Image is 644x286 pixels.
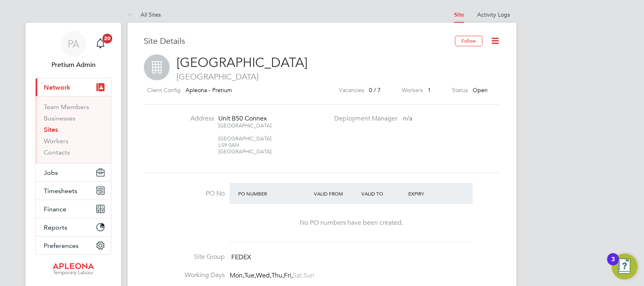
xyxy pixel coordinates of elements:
div: [GEOGRAPHIC_DATA] [GEOGRAPHIC_DATA] LS9 0AN [GEOGRAPHIC_DATA] [218,123,269,155]
div: Unit B50 Connex [218,114,269,123]
a: Workers [44,137,68,145]
span: Mon, [230,271,244,280]
div: No PO numbers have been created. [238,219,465,227]
span: Preferences [44,242,79,249]
div: Network [36,96,111,163]
a: Contacts [44,148,70,156]
a: All Sites [128,11,161,18]
button: Timesheets [36,182,111,200]
span: [GEOGRAPHIC_DATA] [177,55,307,71]
span: n/a [403,114,412,123]
span: Finance [44,205,66,213]
span: Timesheets [44,187,77,195]
label: Working Days [144,271,225,280]
span: Sun [303,271,314,280]
img: apleona-logo-retina.png [53,263,94,276]
button: Finance [36,200,111,218]
button: Open Resource Center, 3 new notifications [612,254,638,280]
span: [GEOGRAPHIC_DATA] [144,71,500,82]
label: Workers [402,85,423,95]
span: 1 [428,86,431,94]
button: Reports [36,218,111,236]
span: 20 [102,34,112,43]
button: Network [36,78,111,96]
a: Businesses [44,114,75,122]
label: Deployment Manager [329,114,397,123]
span: Fri, [284,271,293,280]
label: Address [170,114,214,123]
span: Network [44,84,70,91]
button: Follow [455,36,482,46]
label: PO No [144,189,225,198]
a: Team Members [44,103,89,111]
button: Jobs [36,163,111,181]
button: Preferences [36,237,111,254]
label: Site Group [144,253,225,261]
span: Thu, [271,271,284,280]
a: Site [454,11,464,18]
div: Expiry [406,186,454,201]
div: PO Number [236,186,312,201]
div: Valid To [359,186,407,201]
label: Vacancies [339,85,364,95]
span: Open [473,86,488,94]
label: Status [452,85,468,95]
span: Sat, [293,271,303,280]
span: Reports [44,224,67,231]
a: Sites [44,126,58,133]
span: PA [68,39,79,49]
a: Activity Logs [477,11,510,18]
div: Valid From [312,186,359,201]
a: Go to home page [35,263,111,276]
span: Tue, [244,271,256,280]
div: 3 [611,259,615,270]
h3: Site Details [144,36,455,46]
span: Pretium Admin [35,60,111,70]
span: Apleona - Pretium [186,86,232,94]
a: PAPretium Admin [35,31,111,70]
label: Client Config [147,85,181,95]
a: 20 [92,31,109,57]
span: 0 / 7 [369,86,381,94]
span: Wed, [256,271,271,280]
span: Jobs [44,169,58,176]
span: FEDEX [231,253,251,261]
